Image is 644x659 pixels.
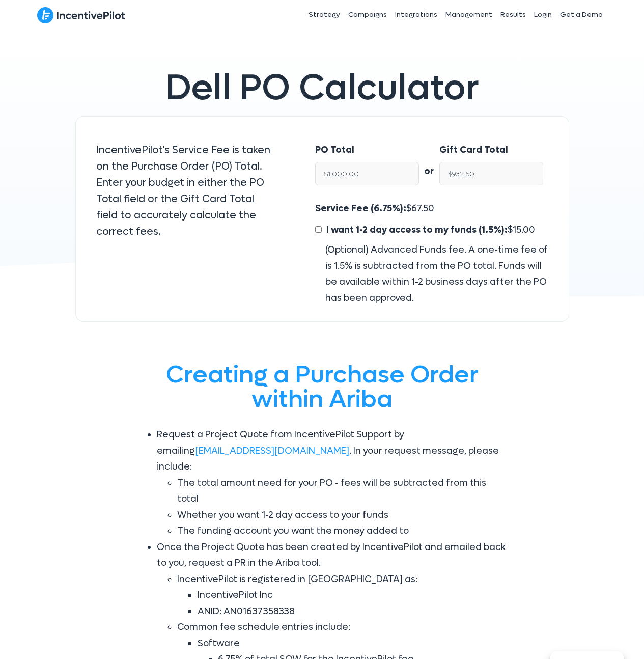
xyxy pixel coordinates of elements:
span: Dell PO Calculator [165,65,479,111]
span: 67.50 [411,203,434,214]
span: Creating a Purchase Order within Ariba [166,359,479,415]
span: Service Fee (6.75%): [315,203,406,214]
span: 15.00 [513,224,535,236]
li: Request a Project Quote from IncentivePilot Support by emailing . In your request message, please... [157,427,508,539]
a: Results [496,2,530,28]
div: or [419,142,439,180]
li: IncentivePilot is registered in [GEOGRAPHIC_DATA] as: [177,571,508,620]
a: Login [530,2,556,28]
a: Strategy [304,2,344,28]
span: I want 1-2 day access to my funds (1.5%): [326,224,508,236]
a: Get a Demo [556,2,607,28]
li: ANID: AN01637358338 [198,603,508,620]
nav: Header Menu [235,2,607,28]
label: Gift Card Total [439,142,508,158]
a: [EMAIL_ADDRESS][DOMAIN_NAME] [195,445,349,457]
li: IncentivePilot Inc [198,587,508,603]
li: Whether you want 1-2 day access to your funds [177,507,508,524]
span: $ [324,224,535,236]
li: The total amount need for your PO - fees will be subtracted from this total [177,475,508,507]
p: IncentivePilot's Service Fee is taken on the Purchase Order (PO) Total. Enter your budget in eith... [96,142,275,240]
a: Management [441,2,496,28]
a: Campaigns [344,2,391,28]
img: IncentivePilot [37,7,125,24]
label: PO Total [315,142,354,158]
div: $ [315,201,548,306]
input: I want 1-2 day access to my funds (1.5%):$15.00 [315,226,322,233]
div: (Optional) Advanced Funds fee. A one-time fee of is 1.5% is subtracted from the PO total. Funds w... [315,242,548,306]
li: The funding account you want the money added to [177,523,508,539]
a: Integrations [391,2,441,28]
